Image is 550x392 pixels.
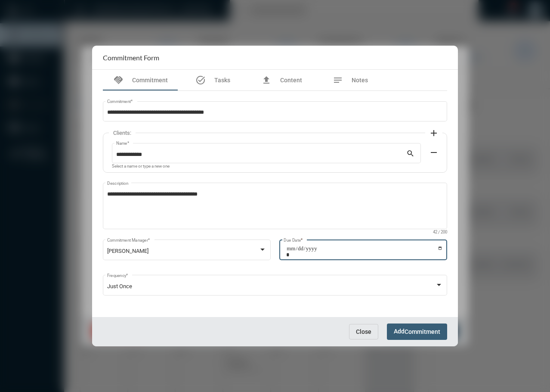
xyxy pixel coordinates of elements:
[195,75,206,85] mat-icon: task_alt
[352,77,368,84] span: Notes
[429,128,439,138] mat-icon: add
[107,248,148,254] span: [PERSON_NAME]
[405,329,440,336] span: Commitment
[406,149,417,159] mat-icon: search
[261,75,272,85] mat-icon: file_upload
[103,53,159,62] h2: Commitment Form
[280,77,302,84] span: Content
[349,324,378,339] button: Close
[356,328,371,335] span: Close
[429,147,439,158] mat-icon: remove
[387,324,447,339] button: AddCommitment
[333,75,343,85] mat-icon: notes
[107,283,132,289] span: Just Once
[214,77,230,84] span: Tasks
[112,164,170,169] mat-hint: Select a name or type a new one
[433,230,447,235] mat-hint: 42 / 200
[132,77,168,84] span: Commitment
[109,130,136,136] label: Clients:
[394,328,440,335] span: Add
[113,75,124,85] mat-icon: handshake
